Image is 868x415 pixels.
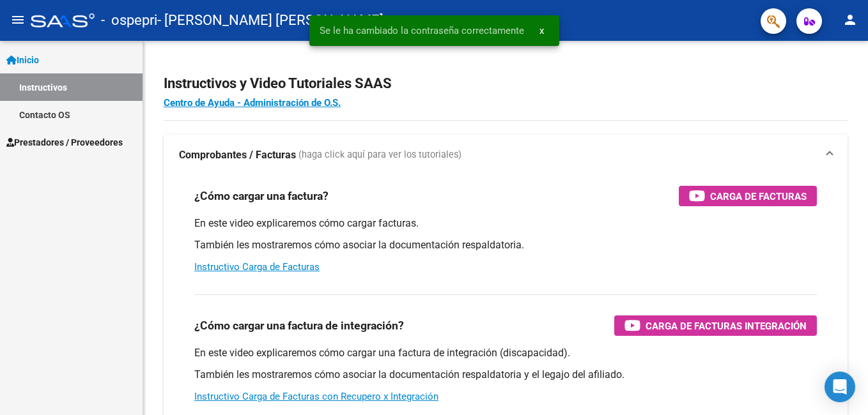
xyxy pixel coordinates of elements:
span: - ospepri [101,6,157,34]
span: - [PERSON_NAME] [PERSON_NAME] [157,6,384,34]
span: x [539,25,544,36]
span: (haga click aquí para ver los tutoriales) [298,148,461,162]
a: Instructivo Carga de Facturas con Recupero x Integración [194,391,438,402]
p: En este video explicaremos cómo cargar facturas. [194,216,817,230]
button: Carga de Facturas Integración [614,315,817,336]
p: También les mostraremos cómo asociar la documentación respaldatoria. [194,238,817,252]
h2: Instructivos y Video Tutoriales SAAS [164,72,848,96]
h3: ¿Cómo cargar una factura? [194,187,329,205]
mat-expansion-panel-header: Comprobantes / Facturas (haga click aquí para ver los tutoriales) [164,135,848,176]
span: Inicio [6,53,39,67]
button: Carga de Facturas [679,186,817,206]
mat-icon: person [842,12,858,27]
a: Centro de Ayuda - Administración de O.S. [164,97,341,109]
span: Prestadores / Proveedores [6,135,123,149]
span: Se le ha cambiado la contraseña correctamente [320,24,524,37]
div: Open Intercom Messenger [825,372,855,402]
p: También les mostraremos cómo asociar la documentación respaldatoria y el legajo del afiliado. [194,368,817,382]
a: Instructivo Carga de Facturas [194,261,320,273]
span: Carga de Facturas [710,188,807,204]
p: En este video explicaremos cómo cargar una factura de integración (discapacidad). [194,346,817,360]
h3: ¿Cómo cargar una factura de integración? [194,317,404,335]
strong: Comprobantes / Facturas [179,148,296,162]
span: Carga de Facturas Integración [646,318,807,334]
button: x [529,19,554,42]
mat-icon: menu [10,12,26,27]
